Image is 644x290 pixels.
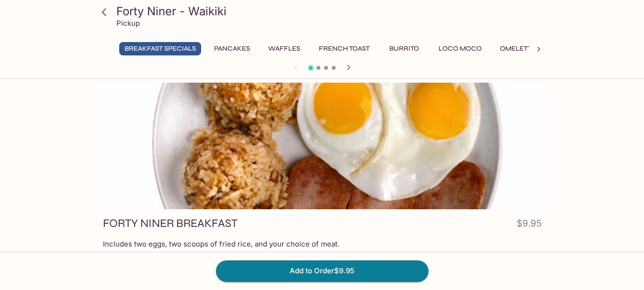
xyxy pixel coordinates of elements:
button: Pancakes [209,42,255,55]
button: Burrito [383,42,426,55]
p: Includes two eggs, two scoops of fried rice, and your choice of meat. [103,239,542,248]
h4: $9.95 [517,216,542,235]
button: Loco Moco [433,42,487,55]
h3: FORTY NINER BREAKFAST [103,216,237,231]
button: Omelettes [495,42,545,55]
button: Waffles [263,42,306,55]
h3: Forty Niner - Waikiki [116,4,544,19]
p: Pickup [116,19,140,28]
button: French Toast [314,42,375,55]
button: Breakfast Specials [119,42,201,55]
div: FORTY NINER BREAKFAST [96,83,548,209]
button: Add to Order$9.95 [216,260,429,281]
